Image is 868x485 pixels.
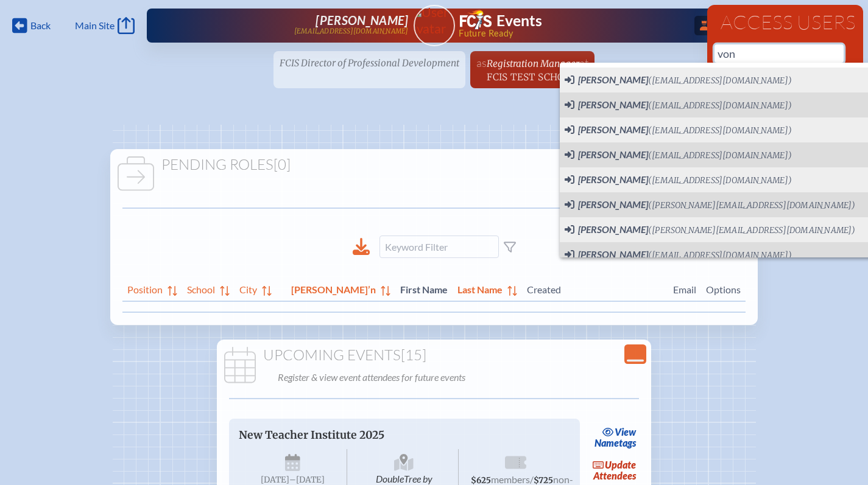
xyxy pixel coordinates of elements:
span: ([PERSON_NAME][EMAIL_ADDRESS][DOMAIN_NAME]) [648,225,856,236]
span: view [615,426,636,438]
p: [EMAIL_ADDRESS][DOMAIN_NAME] [294,27,409,35]
h1: Access Users [715,12,856,32]
a: updateAttendees [590,456,640,484]
span: Registration Manager [487,58,579,69]
span: ([EMAIL_ADDRESS][DOMAIN_NAME]) [648,250,792,260]
span: at [579,56,588,69]
span: [PERSON_NAME] [578,223,648,235]
input: Person’s name or email [715,44,844,63]
span: Back [30,19,51,32]
img: User Avatar [408,4,460,37]
span: Switch User [565,148,792,162]
span: –[DATE] [289,475,325,485]
h1: Events [496,13,542,29]
span: Main Site [75,19,115,32]
a: FCIS LogoEvents [460,10,542,32]
h1: Upcoming Events [222,347,647,364]
span: Switch User [565,99,792,112]
span: [PERSON_NAME] [578,148,648,160]
span: Switch User [565,124,792,137]
span: School [187,281,215,296]
span: Switch User [565,74,792,87]
span: [0] [273,155,291,173]
span: [PERSON_NAME] [578,99,648,110]
span: Last Name [457,281,503,296]
span: City [239,281,257,296]
a: viewNametags [591,424,640,452]
div: Download to CSV [353,238,370,256]
span: [PERSON_NAME] [578,124,648,135]
img: Florida Council of Independent Schools [460,10,492,29]
div: FCIS Events — Future ready [460,10,683,38]
input: Keyword Filter [379,236,499,258]
span: First Name [400,281,448,296]
span: ([EMAIL_ADDRESS][DOMAIN_NAME]) [648,75,792,86]
h1: Pending Roles [115,156,753,173]
span: Switch User [565,198,856,212]
span: Switch User [565,248,792,262]
span: ([PERSON_NAME][EMAIL_ADDRESS][DOMAIN_NAME]) [648,200,856,211]
span: / [530,473,534,485]
span: Email [673,281,696,296]
span: ([EMAIL_ADDRESS][DOMAIN_NAME]) [648,150,792,161]
span: [15] [401,346,426,364]
span: Position [127,281,163,296]
p: Register & view event attendees for future events [278,369,644,386]
a: asRegistration ManageratFCIS Test School [471,51,593,88]
span: [PERSON_NAME] [578,74,648,85]
span: [PERSON_NAME]’n [291,281,376,296]
span: FCIS Test School [487,71,577,83]
span: ([EMAIL_ADDRESS][DOMAIN_NAME]) [648,175,792,186]
span: [DATE] [261,475,289,485]
p: New Teacher Institute 2025 [239,428,546,442]
span: [PERSON_NAME] [578,173,648,185]
span: members [491,473,530,485]
span: [PERSON_NAME] [578,198,648,210]
span: [PERSON_NAME] [316,13,408,27]
span: Switch User [565,223,856,237]
span: Created [527,281,663,296]
a: User Avatar [414,5,455,46]
span: Options [706,281,741,296]
span: [PERSON_NAME] [578,248,648,260]
span: Switch User [565,173,792,187]
span: as [476,56,487,69]
a: [PERSON_NAME][EMAIL_ADDRESS][DOMAIN_NAME] [186,13,409,38]
span: ([EMAIL_ADDRESS][DOMAIN_NAME]) [648,125,792,136]
span: update [605,459,636,470]
span: ([EMAIL_ADDRESS][DOMAIN_NAME]) [648,100,792,111]
a: Main Site [75,17,135,34]
span: Future Ready [459,29,682,38]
